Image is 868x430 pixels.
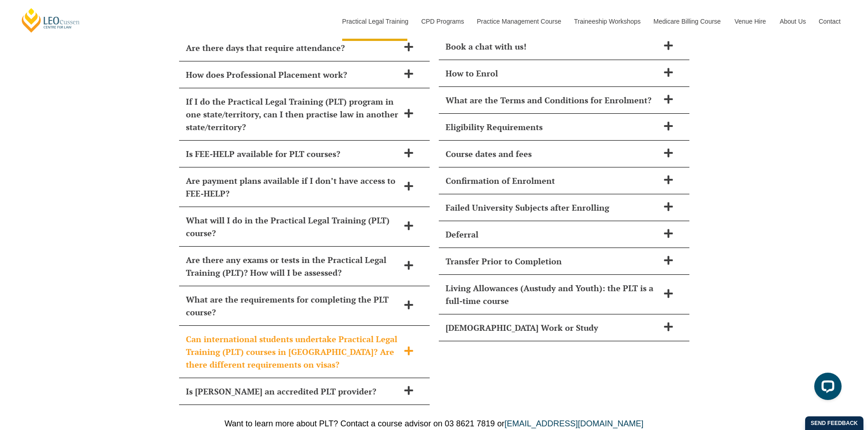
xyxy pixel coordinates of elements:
h2: Transfer Prior to Completion [446,255,659,268]
h2: Failed University Subjects after Enrolling [446,201,659,214]
h2: Living Allowances (Austudy and Youth): the PLT is a full-time course [446,282,659,307]
h2: Can international students undertake Practical Legal Training (PLT) courses in [GEOGRAPHIC_DATA]?... [186,333,399,371]
a: Venue Hire [728,2,773,41]
h2: Are payment plans available if I don’t have access to FEE-HELP? [186,174,399,200]
h2: What will I do in the Practical Legal Training (PLT) course? [186,214,399,239]
a: Practice Management Course [470,2,567,41]
h2: How to Enrol [446,67,659,80]
a: [EMAIL_ADDRESS][DOMAIN_NAME] [504,419,643,428]
h2: Course dates and fees [446,147,659,160]
a: Traineeship Workshops [567,2,647,41]
h2: What are the Terms and Conditions for Enrolment? [446,94,659,106]
a: CPD Programs [414,2,470,41]
h2: [DEMOGRAPHIC_DATA] Work or Study [446,321,659,334]
p: Want to learn more about PLT? Contact a course advisor on 03 8621 7819 or [175,419,694,429]
a: Medicare Billing Course [647,2,728,41]
h2: What are the requirements for completing the PLT course? [186,293,399,319]
h2: Are there days that require attendance? [186,41,399,54]
h2: How does Professional Placement work? [186,68,399,81]
h2: Confirmation of Enrolment [446,174,659,187]
h2: Eligibility Requirements [446,121,659,133]
iframe: LiveChat chat widget [807,369,845,407]
h2: If I do the Practical Legal Training (PLT) program in one state/territory, can I then practise la... [186,95,399,133]
h2: Deferral [446,228,659,241]
h2: Book a chat with us! [446,40,659,53]
a: Practical Legal Training [335,2,415,41]
h2: Is [PERSON_NAME] an accredited PLT provider? [186,385,399,398]
h2: Are there any exams or tests in the Practical Legal Training (PLT)? How will I be assessed? [186,253,399,279]
a: Contact [812,2,847,41]
a: [PERSON_NAME] Centre for Law [21,7,81,33]
a: About Us [773,2,812,41]
h2: Is FEE-HELP available for PLT courses? [186,147,399,160]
